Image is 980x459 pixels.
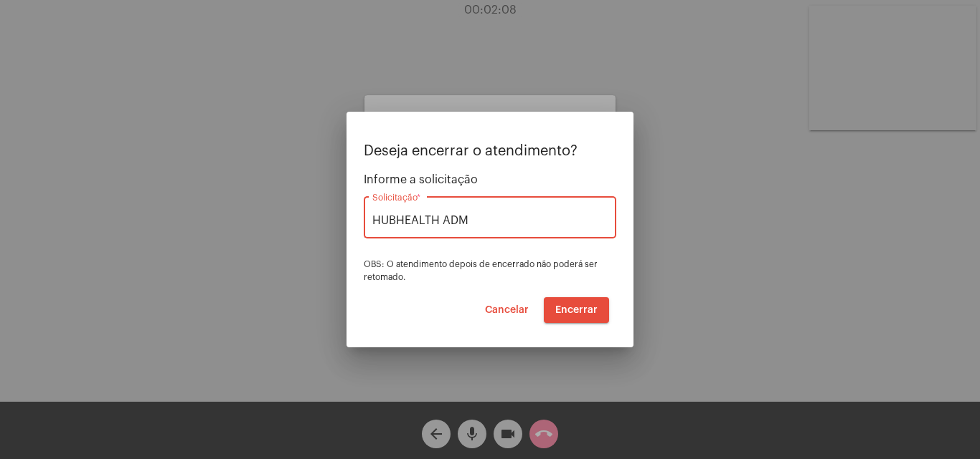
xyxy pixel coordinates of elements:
input: Buscar solicitação [372,214,608,227]
span: OBS: O atendimento depois de encerrado não poderá ser retomado. [364,260,598,281]
button: Encerrar [544,297,609,323]
span: Informe a solicitação [364,173,616,186]
button: Cancelar [473,297,540,323]
span: Encerrar [555,305,598,315]
p: Deseja encerrar o atendimento? [364,143,616,159]
span: Cancelar [485,305,529,315]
